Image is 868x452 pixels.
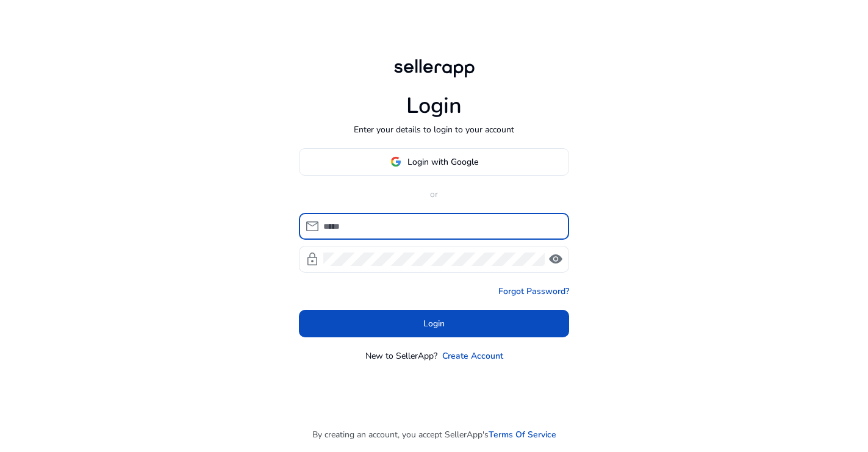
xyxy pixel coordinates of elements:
button: Login with Google [299,148,569,176]
span: visibility [548,252,563,267]
span: mail [305,219,320,234]
a: Forgot Password? [498,285,569,298]
button: Login [299,310,569,337]
span: lock [305,252,320,267]
span: Login [423,317,445,330]
span: Login with Google [407,156,478,168]
p: New to SellerApp? [365,350,437,362]
a: Create Account [442,350,503,362]
p: or [299,188,569,201]
p: Enter your details to login to your account [354,123,514,136]
h1: Login [406,93,462,119]
img: google-logo.svg [390,156,401,167]
a: Terms Of Service [489,428,556,441]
